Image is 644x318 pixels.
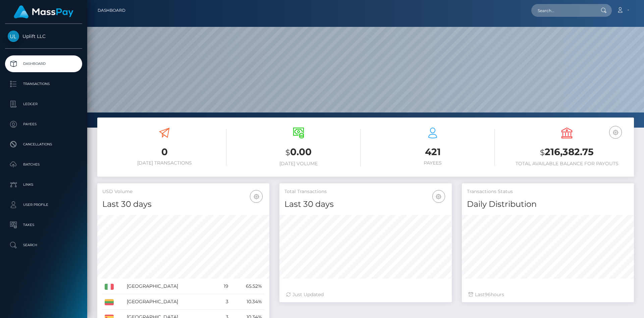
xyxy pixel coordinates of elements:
a: Batches [5,156,82,173]
h4: Daily Distribution [467,198,629,210]
h6: Payees [371,160,495,166]
a: Dashboard [5,55,82,72]
h5: Total Transactions [284,188,446,195]
span: 96 [485,291,491,298]
img: IT.png [105,284,114,290]
img: MassPay Logo [14,5,73,18]
input: Search... [531,4,594,17]
div: Last hours [469,291,627,298]
p: Batches [8,160,79,170]
h3: 0 [102,145,226,158]
small: $ [285,148,290,157]
a: Search [5,237,82,254]
span: Uplift LLC [5,33,82,39]
p: User Profile [8,200,79,210]
td: 65.52% [231,279,265,294]
td: [GEOGRAPHIC_DATA] [124,294,215,310]
h3: 216,382.75 [505,145,629,159]
h4: Last 30 days [284,198,446,210]
p: Links [8,180,79,190]
p: Transactions [8,79,79,89]
h3: 0.00 [236,145,361,159]
a: Dashboard [98,3,125,17]
a: Cancellations [5,136,82,153]
h4: Last 30 days [102,198,264,210]
a: Payees [5,116,82,133]
h5: USD Volume [102,188,264,195]
a: Links [5,176,82,193]
td: 3 [215,294,230,310]
p: Payees [8,119,79,129]
a: Transactions [5,76,82,92]
p: Cancellations [8,139,79,149]
td: [GEOGRAPHIC_DATA] [124,279,215,294]
h6: [DATE] Transactions [102,160,226,166]
img: LT.png [105,299,114,305]
div: Just Updated [286,291,445,298]
small: $ [540,148,545,157]
p: Taxes [8,220,79,230]
h6: [DATE] Volume [236,161,361,167]
a: Taxes [5,217,82,233]
p: Search [8,240,79,250]
img: Uplift LLC [8,31,19,42]
td: 10.34% [231,294,265,310]
p: Dashboard [8,59,79,69]
p: Ledger [8,99,79,109]
td: 19 [215,279,230,294]
h3: 421 [371,145,495,158]
h5: Transactions Status [467,188,629,195]
a: User Profile [5,196,82,213]
a: Ledger [5,96,82,112]
h6: Total Available Balance for Payouts [505,161,629,167]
